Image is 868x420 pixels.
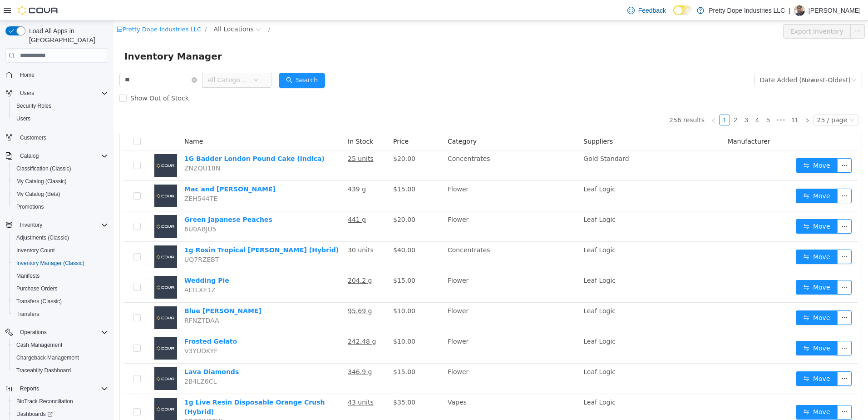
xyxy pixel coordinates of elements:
a: Users [13,113,34,124]
span: Leaf Logic [470,378,502,385]
i: icon: close-circle [78,56,84,62]
img: 1g Live Resin Disposable Orange Crush (Hybrid) placeholder [41,377,64,400]
li: Previous Page [595,94,606,105]
img: Green Japanese Peaches placeholder [41,194,64,217]
a: Inventory Manager (Classic) [13,258,88,269]
button: Export Inventory [670,3,737,18]
a: Lava Diamonds [71,347,125,355]
span: Leaf Logic [470,195,502,202]
button: icon: swapMove [682,137,724,152]
button: icon: ellipsis [724,320,738,335]
div: 25 / page [704,94,734,104]
span: Traceabilty Dashboard [16,367,71,374]
button: Promotions [9,200,112,213]
span: $35.00 [280,378,302,385]
span: $15.00 [280,347,302,355]
a: 3 [628,94,638,104]
td: Flower [330,190,466,221]
a: My Catalog (Classic) [13,176,70,187]
span: Cash Management [13,340,108,350]
li: 11 [675,94,688,105]
span: Transfers [13,309,108,320]
a: 2 [617,94,627,104]
i: icon: down [735,96,741,103]
span: ALTLXE1Z [71,265,102,273]
span: Promotions [16,203,44,210]
span: ••• [660,94,675,105]
u: 441 g [234,195,252,202]
span: Users [16,115,30,122]
span: 2B4LZ6CL [71,357,103,364]
span: Inventory Count [16,247,55,254]
a: Promotions [13,201,48,212]
span: Classification (Classic) [13,163,108,174]
button: icon: swapMove [682,168,724,182]
span: UQ7RZEBT [71,235,106,242]
span: Gold Standard [470,134,515,141]
a: Mac and [PERSON_NAME] [71,165,162,172]
span: Reports [20,385,39,392]
img: 1G Badder London Pound Cake (Indica) placeholder [41,133,64,156]
a: Dashboards [13,409,56,420]
span: Customers [16,131,108,143]
span: $10.00 [280,317,302,324]
span: Promotions [13,201,108,212]
a: Feedback [624,1,670,20]
li: 5 [649,94,660,105]
span: Leaf Logic [470,165,502,172]
div: Date Added (Newest-Oldest) [646,52,737,66]
td: Concentrates [330,130,466,160]
span: $15.00 [280,256,302,263]
u: 25 units [234,134,260,141]
button: Reports [2,382,112,395]
a: Wedding Pie [71,256,116,263]
span: $20.00 [280,195,302,202]
button: Users [2,87,112,100]
button: My Catalog (Classic) [9,175,112,188]
a: 1g Live Resin Disposable Orange Crush (Hybrid) [71,378,212,395]
span: Inventory Manager (Classic) [16,260,84,267]
span: Cash Management [16,341,62,349]
a: 1G Badder London Pound Cake (Indica) [71,134,211,141]
a: 1 [606,94,616,104]
button: My Catalog (Beta) [9,188,112,200]
i: icon: left [597,97,603,102]
span: ZNZQU18N [71,144,107,151]
span: Purchase Orders [13,283,108,294]
button: icon: swapMove [682,290,724,304]
span: ZEH544TE [71,174,104,181]
a: Purchase Orders [13,283,61,294]
p: | [789,5,790,16]
span: Inventory [20,221,42,229]
button: Inventory Count [9,244,112,257]
button: Security Roles [9,100,112,112]
button: Home [2,68,112,81]
span: All Locations [100,3,140,13]
a: Traceabilty Dashboard [13,365,74,376]
a: Blue [PERSON_NAME] [71,286,148,294]
u: 204.2 g [234,256,258,263]
button: Users [16,88,38,99]
div: Justin Jeffers [794,5,805,16]
a: icon: shopPretty Dope Industries LLC [3,5,88,12]
i: icon: right [691,97,696,102]
button: icon: ellipsis [724,259,738,274]
button: Reports [16,383,43,394]
button: Purchase Orders [9,282,112,295]
td: Concentrates [330,221,466,251]
button: Adjustments (Classic) [9,231,112,244]
span: 2DC8W8BW [71,397,109,404]
span: Category [334,117,363,124]
span: Catalog [20,152,39,160]
button: Manifests [9,270,112,282]
span: In Stock [234,117,260,124]
span: My Catalog (Classic) [13,176,108,187]
a: Classification (Classic) [13,163,75,174]
button: Cash Management [9,339,112,351]
img: Mac and Gary placeholder [41,164,64,186]
span: Home [20,71,35,79]
span: $20.00 [280,134,302,141]
input: Dark Mode [673,5,692,15]
span: Show Out of Stock [13,74,79,81]
button: Inventory [16,220,46,230]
